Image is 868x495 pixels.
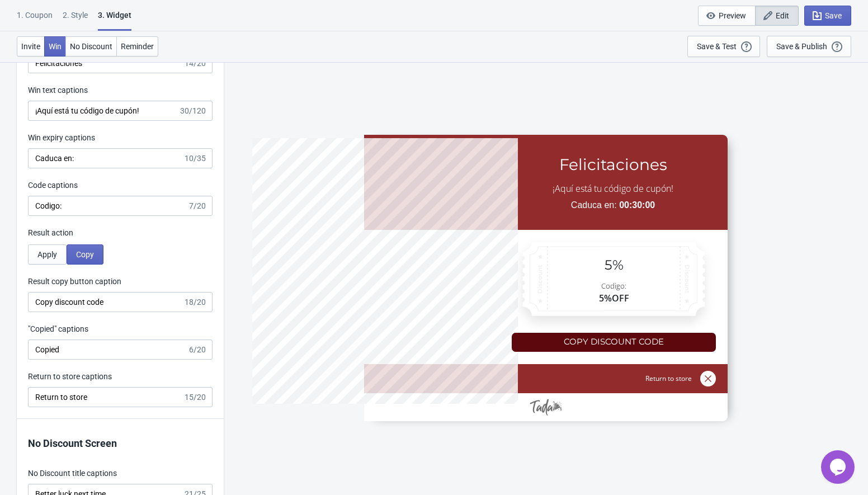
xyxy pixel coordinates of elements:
label: Win expiry captions [28,132,95,143]
div: Result action [28,227,213,239]
button: Win [44,36,66,56]
span: Win [49,42,62,51]
button: Reminder [116,36,158,56]
iframe: chat widget [821,450,857,484]
div: Save & Publish [776,42,827,51]
button: Apply [28,244,67,265]
button: Save [804,6,851,26]
label: Return to store captions [28,371,112,382]
span: Apply [37,250,57,259]
span: Edit [776,11,789,20]
span: No Discount [70,42,112,51]
label: Result copy button caption [28,276,121,287]
span: Reminder [121,42,154,51]
span: Save [825,11,842,20]
label: Win text captions [28,84,88,96]
button: Copy [67,244,103,265]
button: Invite [17,36,45,56]
button: Preview [698,6,756,26]
label: "Copied" captions [28,323,88,334]
button: Edit [755,6,799,26]
div: Save & Test [697,42,737,51]
span: Invite [21,42,40,51]
div: 2 . Style [63,10,88,29]
div: 1. Coupon [17,10,53,29]
div: 3. Widget [98,10,131,31]
button: No Discount [65,36,117,56]
button: Save & Test [687,36,760,57]
label: Code captions [28,180,78,191]
label: No Discount title captions [28,468,117,479]
span: Preview [719,11,746,20]
button: Save & Publish [767,36,851,57]
p: No Discount Screen [28,436,213,451]
span: Copy [76,250,94,259]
